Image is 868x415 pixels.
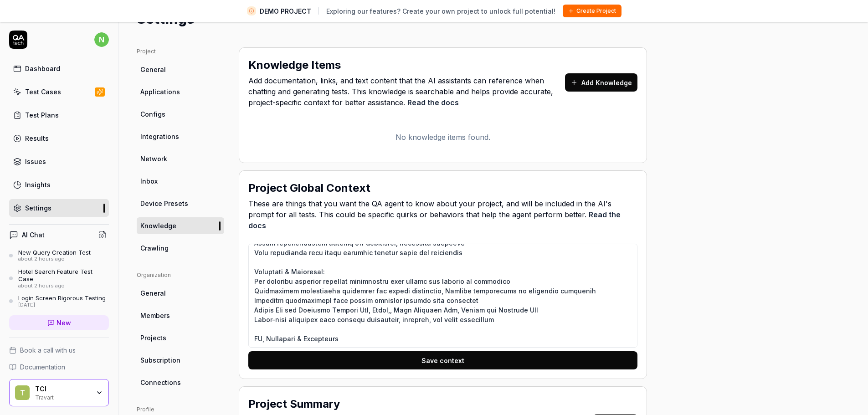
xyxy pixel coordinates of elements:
span: T [15,385,30,400]
div: Issues [25,157,46,166]
div: Results [25,133,49,143]
div: about 2 hours ago [18,256,91,262]
a: Applications [137,83,224,100]
span: Knowledge [140,221,176,231]
span: New [56,318,71,328]
span: These are things that you want the QA agent to know about your project, and will be included in t... [248,198,637,231]
a: Connections [137,374,224,391]
h2: Project Summary [248,396,340,412]
a: Test Cases [9,83,109,101]
span: Exploring our features? Create your own project to unlock full potential! [326,6,555,16]
a: Test Plans [9,106,109,124]
a: Documentation [9,362,109,372]
span: n [94,32,109,47]
span: Connections [140,378,181,387]
div: New Query Creation Test [18,249,91,256]
a: Device Presets [137,195,224,212]
div: Travart [35,393,90,400]
span: Subscription [140,355,180,365]
span: Applications [140,87,180,97]
a: Inbox [137,173,224,190]
span: Book a call with us [20,345,76,355]
button: n [94,31,109,49]
div: Login Screen Rigorous Testing [18,294,106,302]
div: Organization [137,271,224,279]
a: Issues [9,153,109,170]
div: Insights [25,180,51,190]
span: DEMO PROJECT [260,6,311,16]
span: Integrations [140,132,179,141]
a: Login Screen Rigorous Testing[DATE] [9,294,109,308]
div: about 2 hours ago [18,283,109,289]
a: New [9,315,109,330]
div: Test Plans [25,110,59,120]
div: Hotel Search Feature Test Case [18,268,109,283]
a: Knowledge [137,217,224,234]
h2: Project Global Context [248,180,370,196]
div: Dashboard [25,64,60,73]
a: Crawling [137,240,224,256]
button: TTCITravart [9,379,109,406]
a: New Query Creation Testabout 2 hours ago [9,249,109,262]
a: General [137,61,224,78]
span: Device Presets [140,199,188,208]
h4: AI Chat [22,230,45,240]
a: Results [9,129,109,147]
span: Projects [140,333,166,343]
a: Dashboard [9,60,109,77]
div: Test Cases [25,87,61,97]
span: Add documentation, links, and text content that the AI assistants can reference when chatting and... [248,75,565,108]
div: Settings [25,203,51,213]
div: TCI [35,385,90,393]
div: Profile [137,405,224,414]
div: [DATE] [18,302,106,308]
a: Book a call with us [9,345,109,355]
div: Project [137,47,224,56]
span: General [140,65,166,74]
a: Subscription [137,352,224,369]
span: Crawling [140,243,169,253]
a: Members [137,307,224,324]
span: Configs [140,109,165,119]
a: Configs [137,106,224,123]
a: Projects [137,329,224,346]
button: Create Project [563,5,621,17]
button: Add Knowledge [565,73,637,92]
span: Members [140,311,170,320]
h2: Knowledge Items [248,57,341,73]
a: Read the docs [407,98,459,107]
span: Network [140,154,167,164]
a: Settings [9,199,109,217]
a: Hotel Search Feature Test Caseabout 2 hours ago [9,268,109,289]
a: Insights [9,176,109,194]
a: General [137,285,224,302]
a: Network [137,150,224,167]
a: Integrations [137,128,224,145]
span: General [140,288,166,298]
span: Inbox [140,176,158,186]
p: No knowledge items found. [248,132,637,143]
span: Documentation [20,362,65,372]
button: Save context [248,351,637,369]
